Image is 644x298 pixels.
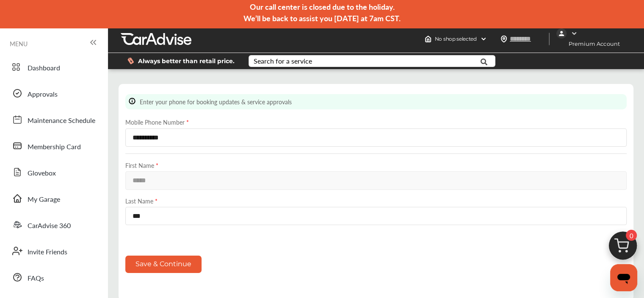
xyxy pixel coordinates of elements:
[8,82,100,104] a: Approvals
[28,115,95,126] span: Maintenance Schedule
[125,256,202,273] button: Save & Continue
[28,63,60,74] span: Dashboard
[254,58,312,64] div: Search for a service
[129,97,135,105] img: info-Icon.6181e609.svg
[28,168,56,179] span: Glovebox
[8,266,100,288] a: FAQs
[8,161,100,183] a: Glovebox
[626,230,637,241] span: 0
[10,40,28,47] span: MENU
[8,135,100,157] a: Membership Card
[28,247,67,258] span: Invite Friends
[125,161,627,170] label: First Name
[556,28,567,39] img: jVpblrzwTbfkPYzPPzSLxeg0AAAAASUVORK5CYII=
[603,228,643,268] img: cart_icon.3d0951e8.svg
[500,36,507,42] img: location_vector.a44bc228.svg
[125,197,627,205] label: Last Name
[571,30,578,37] img: WGsFRI8htEPBVLJbROoPRyZpYNWhNONpIPPETTm6eUC0GeLEiAAAAAElFTkSuQmCC
[125,94,627,109] div: Enter your phone for booking updates & service approvals
[8,187,100,209] a: My Garage
[8,240,100,262] a: Invite Friends
[28,142,81,153] span: Membership Card
[28,273,44,284] span: FAQs
[435,36,477,42] span: No shop selected
[480,36,487,42] img: header-down-arrow.9dd2ce7d.svg
[28,220,71,231] span: CarAdvise 360
[425,36,431,42] img: header-home-logo.8d720a4f.svg
[125,118,627,126] label: Mobile Phone Number
[8,56,100,78] a: Dashboard
[557,39,626,48] span: Premium Account
[138,58,235,64] span: Always better than retail price.
[28,89,58,100] span: Approvals
[8,109,100,131] a: Maintenance Schedule
[549,33,550,45] img: header-divider.bc55588e.svg
[8,214,100,236] a: CarAdvise 360
[28,194,60,205] span: My Garage
[610,264,637,291] iframe: 메시징 창을 시작하는 버튼
[127,57,134,64] img: dollor_label_vector.a70140d1.svg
